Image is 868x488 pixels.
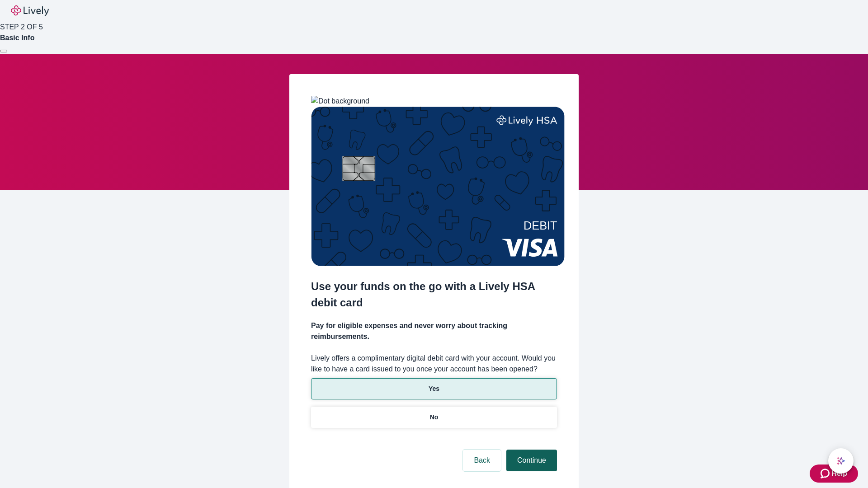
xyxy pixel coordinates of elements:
button: Back [463,450,501,471]
button: No [311,407,557,428]
img: Lively [11,5,49,16]
button: chat [828,448,854,474]
h2: Use your funds on the go with a Lively HSA debit card [311,278,557,311]
button: Yes [311,378,557,399]
img: Debit card [311,107,565,266]
span: Help [831,468,847,479]
button: Continue [506,450,557,471]
h4: Pay for eligible expenses and never worry about tracking reimbursements. [311,320,557,342]
p: Yes [429,384,439,394]
button: Zendesk support iconHelp [810,465,858,483]
label: Lively offers a complimentary digital debit card with your account. Would you like to have a card... [311,353,557,375]
img: Dot background [311,96,369,107]
svg: Zendesk support icon [821,468,831,479]
svg: Lively AI Assistant [836,456,845,465]
p: No [430,413,439,422]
